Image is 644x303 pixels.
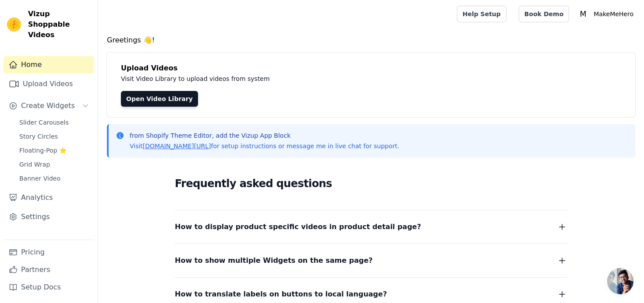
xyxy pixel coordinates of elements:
button: M MakeMeHero [576,6,637,22]
img: Vizup [7,17,21,31]
a: Banner Video [14,172,94,185]
p: from Shopify Theme Editor, add the Vizup App Block [130,131,399,140]
button: How to display product specific videos in product detail page? [175,221,567,233]
a: Open Video Library [121,91,198,107]
div: Open chat [607,268,633,294]
a: [DOMAIN_NAME][URL] [143,143,211,150]
span: Slider Carousels [19,118,69,127]
span: How to translate labels on buttons to local language? [175,288,387,300]
button: Create Widgets [4,97,94,115]
span: Grid Wrap [19,160,50,169]
a: Grid Wrap [14,158,94,171]
h4: Upload Videos [121,63,621,73]
p: Visit Video Library to upload videos from system [121,73,513,84]
button: How to show multiple Widgets on the same page? [175,254,567,267]
span: How to show multiple Widgets on the same page? [175,254,373,267]
span: Create Widgets [21,101,75,111]
a: Pricing [4,244,94,261]
span: Vizup Shoppable Videos [28,9,91,40]
a: Story Circles [14,130,94,143]
span: How to display product specific videos in product detail page? [175,221,421,233]
p: Visit for setup instructions or message me in live chat for support. [130,142,399,150]
p: MakeMeHero [590,6,637,22]
span: Floating-Pop ⭐ [19,146,67,155]
a: Book Demo [519,6,569,22]
h4: Greetings 👋! [107,35,635,45]
a: Setup Docs [4,279,94,296]
a: Slider Carousels [14,116,94,129]
a: Partners [4,261,94,279]
a: Help Setup [457,6,506,22]
a: Upload Videos [4,75,94,93]
text: M [580,10,587,18]
span: Story Circles [19,132,58,141]
span: Banner Video [19,174,60,183]
a: Analytics [4,189,94,206]
a: Settings [4,208,94,226]
a: Floating-Pop ⭐ [14,144,94,157]
a: Home [4,56,94,73]
h2: Frequently asked questions [175,175,567,192]
button: How to translate labels on buttons to local language? [175,288,567,300]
